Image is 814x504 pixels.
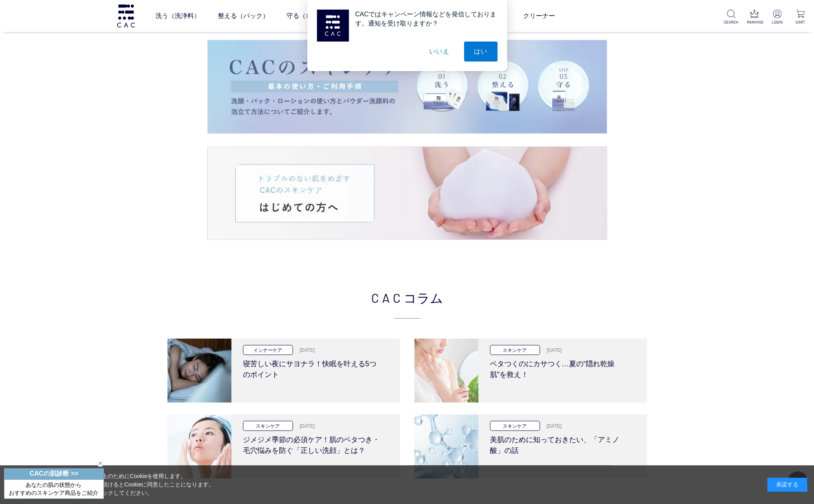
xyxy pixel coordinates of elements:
img: CACの使い方 [208,40,607,133]
a: ベタつくのにカサつく…夏の“隠れ乾燥肌”を救え！ スキンケア [DATE] ベタつくのにカサつく…夏の“隠れ乾燥肌”を救え！ [414,339,647,403]
p: スキンケア [490,345,540,355]
p: [DATE] [542,423,562,430]
span: コラム [404,288,443,307]
img: 美肌のために知っておきたい、「アミノ酸」の話 [414,415,478,478]
a: はじめての方へはじめての方へ [208,147,607,240]
div: CACではキャンペーン情報などを発信しております。通知を受け取りますか？ [349,10,498,28]
div: 承諾する [767,478,807,492]
p: [DATE] [295,347,315,354]
h3: 寝苦しい夜にサヨナラ！快眠を叶える5つのポイント [243,355,382,380]
img: notification icon [317,10,349,42]
p: [DATE] [542,347,562,354]
p: スキンケア [243,421,293,431]
img: 寝苦しい夜にサヨナラ！快眠を叶える5つのポイント [167,339,231,403]
h3: 美肌のために知っておきたい、「アミノ酸」の話 [490,431,629,456]
img: ジメジメ季節の必須ケア！肌のベタつき・毛穴悩みを防ぐ「正しい洗顔」とは？ [167,415,231,478]
p: スキンケア [490,421,540,431]
a: 美肌のために知っておきたい、「アミノ酸」の話 スキンケア [DATE] 美肌のために知っておきたい、「アミノ酸」の話 [414,415,647,478]
div: 当サイトでは、お客様へのサービス向上のためにCookieを使用します。 「承諾する」をクリックするか閲覧を続けるとCookieに同意したことになります。 詳細はこちらの をクリックしてください。 [7,472,215,497]
a: 寝苦しい夜にサヨナラ！快眠を叶える5つのポイント インナーケア [DATE] 寝苦しい夜にサヨナラ！快眠を叶える5つのポイント [167,339,400,403]
a: ジメジメ季節の必須ケア！肌のベタつき・毛穴悩みを防ぐ「正しい洗顔」とは？ スキンケア [DATE] ジメジメ季節の必須ケア！肌のベタつき・毛穴悩みを防ぐ「正しい洗顔」とは？ [167,415,400,478]
p: [DATE] [295,423,315,430]
img: はじめての方へ [208,147,607,240]
h2: CAC [167,288,647,319]
button: いいえ [419,42,459,62]
img: ベタつくのにカサつく…夏の“隠れ乾燥肌”を救え！ [414,339,478,403]
h3: ベタつくのにカサつく…夏の“隠れ乾燥肌”を救え！ [490,355,629,380]
h3: ジメジメ季節の必須ケア！肌のベタつき・毛穴悩みを防ぐ「正しい洗顔」とは？ [243,431,382,456]
a: CACの使い方CACの使い方 [208,40,607,133]
button: はい [464,42,498,62]
p: インナーケア [243,345,293,355]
